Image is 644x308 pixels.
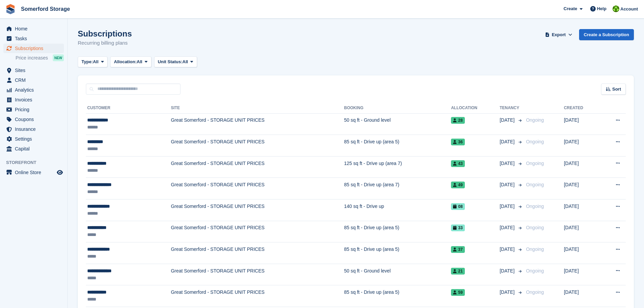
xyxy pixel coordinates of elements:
[500,246,516,253] span: [DATE]
[6,159,67,166] span: Storefront
[3,85,64,95] a: menu
[451,289,464,296] span: 59
[526,268,544,274] span: Ongoing
[564,103,600,114] th: Created
[344,285,451,307] td: 85 sq ft - Drive up (area 5)
[564,178,600,199] td: [DATE]
[3,124,64,134] a: menu
[3,134,64,144] a: menu
[3,105,64,114] a: menu
[3,44,64,53] a: menu
[171,156,344,178] td: Great Somerford - STORAGE UNIT PRICES
[171,285,344,307] td: Great Somerford - STORAGE UNIT PRICES
[15,115,55,124] span: Coupons
[451,117,464,124] span: 28
[93,58,99,65] span: All
[451,139,464,145] span: 36
[613,5,619,12] img: Michael Llewellen Palmer
[344,221,451,242] td: 85 sq ft - Drive up (area 5)
[171,264,344,285] td: Great Somerford - STORAGE UNIT PRICES
[15,144,55,153] span: Capital
[500,117,516,124] span: [DATE]
[526,246,544,252] span: Ongoing
[15,168,55,177] span: Online Store
[564,221,600,242] td: [DATE]
[344,242,451,264] td: 85 sq ft - Drive up (area 5)
[451,224,464,231] span: 33
[15,34,55,43] span: Tasks
[15,85,55,95] span: Analytics
[500,160,516,167] span: [DATE]
[15,66,55,75] span: Sites
[171,178,344,199] td: Great Somerford - STORAGE UNIT PRICES
[344,103,451,114] th: Booking
[344,178,451,199] td: 85 sq ft - Drive up (area 7)
[15,95,55,104] span: Invoices
[500,103,523,114] th: Tenancy
[158,58,183,65] span: Unit Status:
[526,225,544,230] span: Ongoing
[451,268,464,275] span: 21
[183,58,188,65] span: All
[3,75,64,85] a: menu
[344,264,451,285] td: 50 sq ft - Ground level
[620,6,638,13] span: Account
[171,103,344,114] th: Site
[56,168,64,176] a: Preview store
[15,105,55,114] span: Pricing
[171,135,344,157] td: Great Somerford - STORAGE UNIT PRICES
[15,124,55,134] span: Insurance
[53,54,64,61] div: NEW
[114,58,137,65] span: Allocation:
[15,75,55,85] span: CRM
[544,29,574,40] button: Export
[3,115,64,124] a: menu
[344,113,451,135] td: 50 sq ft - Ground level
[171,199,344,221] td: Great Somerford - STORAGE UNIT PRICES
[526,289,544,295] span: Ongoing
[564,135,600,157] td: [DATE]
[16,54,64,62] a: Price increases NEW
[526,161,544,166] span: Ongoing
[3,34,64,43] a: menu
[500,138,516,145] span: [DATE]
[564,285,600,307] td: [DATE]
[81,58,93,65] span: Type:
[344,199,451,221] td: 140 sq ft - Drive up
[3,168,64,177] a: menu
[16,55,48,61] span: Price increases
[526,139,544,144] span: Ongoing
[18,3,73,15] a: Somerford Storage
[15,24,55,33] span: Home
[526,204,544,209] span: Ongoing
[171,242,344,264] td: Great Somerford - STORAGE UNIT PRICES
[3,95,64,104] a: menu
[15,44,55,53] span: Subscriptions
[526,117,544,123] span: Ongoing
[110,56,151,68] button: Allocation: All
[526,182,544,187] span: Ongoing
[5,4,16,14] img: stora-icon-8386f47178a22dfd0bd8f6a31ec36ba5ce8667c1dd55bd0f319d3a0aa187defe.svg
[451,103,500,114] th: Allocation
[451,246,464,253] span: 37
[579,29,634,40] a: Create a Subscription
[78,29,132,38] h1: Subscriptions
[612,86,621,93] span: Sort
[171,221,344,242] td: Great Somerford - STORAGE UNIT PRICES
[564,242,600,264] td: [DATE]
[597,5,606,12] span: Help
[3,66,64,75] a: menu
[86,103,171,114] th: Customer
[564,264,600,285] td: [DATE]
[451,203,464,210] span: 08
[564,156,600,178] td: [DATE]
[137,58,142,65] span: All
[552,31,566,38] span: Export
[500,267,516,275] span: [DATE]
[3,24,64,33] a: menu
[344,135,451,157] td: 85 sq ft - Drive up (area 5)
[15,134,55,144] span: Settings
[78,39,132,47] p: Recurring billing plans
[564,5,577,12] span: Create
[451,160,464,167] span: 43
